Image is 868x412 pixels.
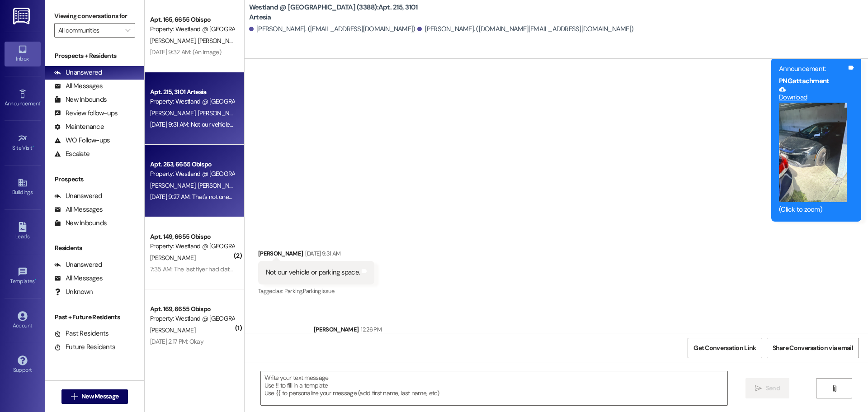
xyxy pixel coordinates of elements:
button: Get Conversation Link [688,338,762,358]
button: Zoom image [779,103,847,202]
span: • [40,99,42,105]
span: [PERSON_NAME] [150,254,195,262]
img: ResiDesk Logo [13,8,32,24]
a: Buildings [5,175,41,199]
a: Download [779,86,847,102]
div: New Inbounds [54,218,107,228]
span: Get Conversation Link [693,343,756,353]
span: [PERSON_NAME] [150,37,198,45]
div: WO Follow-ups [54,136,110,145]
div: Prospects + Residents [45,51,144,61]
div: [DATE] 9:27 AM: That's not one of our vehicles [150,193,268,201]
span: Parking , [284,287,303,295]
div: Announcement: [779,64,847,74]
div: Review follow-ups [54,109,118,118]
div: Past Residents [54,329,109,338]
div: Residents [45,243,144,253]
div: Apt. 149, 6655 Obispo [150,232,234,242]
span: [PERSON_NAME] [198,37,243,45]
label: Viewing conversations for [54,9,135,23]
div: 7:35 AM: The last flyer had dates 17,18, 19. [150,265,256,273]
button: New Message [61,389,128,404]
span: [PERSON_NAME] [198,181,243,189]
div: Unanswered [54,68,102,77]
div: [PERSON_NAME] [314,325,861,337]
div: Apt. 169, 6655 Obispo [150,304,234,314]
div: Maintenance [54,122,104,132]
span: Send [766,384,780,393]
div: Apt. 165, 6655 Obispo [150,15,234,24]
span: [PERSON_NAME] [150,326,195,334]
i:  [125,27,130,34]
a: Site Visit • [5,131,41,155]
div: Unknown [54,287,93,297]
div: [DATE] 9:31 AM: Not our vehicle or parking space. [150,120,277,128]
span: [PERSON_NAME] [198,109,243,117]
a: Account [5,308,41,333]
span: Share Conversation via email [773,343,853,353]
div: Property: Westland @ [GEOGRAPHIC_DATA] (3388) [150,314,234,323]
div: [DATE] 9:31 AM [303,249,340,258]
i:  [755,385,762,392]
div: Apt. 263, 6655 Obispo [150,160,234,169]
span: • [35,277,36,283]
div: All Messages [54,205,103,214]
div: Unanswered [54,260,102,270]
i:  [831,385,838,392]
div: Not our vehicle or parking space. [266,268,360,277]
div: [PERSON_NAME] [258,249,374,261]
span: [PERSON_NAME] [150,181,198,189]
div: Prospects [45,175,144,184]
div: All Messages [54,81,103,91]
div: [PERSON_NAME]. ([DOMAIN_NAME][EMAIL_ADDRESS][DOMAIN_NAME]) [417,24,633,34]
div: Apt. 215, 3101 Artesia [150,87,234,97]
div: All Messages [54,274,103,283]
div: [DATE] 2:17 PM: Okay [150,337,203,346]
div: [PERSON_NAME]. ([EMAIL_ADDRESS][DOMAIN_NAME]) [249,24,415,34]
button: Send [745,378,789,398]
a: Inbox [5,42,41,66]
div: Property: Westland @ [GEOGRAPHIC_DATA] (3388) [150,169,234,179]
div: Future Residents [54,342,115,352]
input: All communities [58,23,121,38]
div: New Inbounds [54,95,107,104]
div: [DATE] 9:32 AM: (An Image) [150,48,221,56]
a: Templates • [5,264,41,289]
span: [PERSON_NAME] [150,109,198,117]
b: PNG attachment [779,76,829,85]
div: Tagged as: [258,284,374,298]
button: Share Conversation via email [767,338,859,358]
div: 12:26 PM [359,325,382,334]
div: Escalate [54,149,90,159]
span: Parking issue [303,287,335,295]
div: Past + Future Residents [45,313,144,322]
div: Unanswered [54,191,102,201]
b: Westland @ [GEOGRAPHIC_DATA] (3388): Apt. 215, 3101 Artesia [249,3,430,22]
div: Property: Westland @ [GEOGRAPHIC_DATA] (3388) [150,97,234,106]
span: New Message [81,392,118,401]
span: • [33,143,34,150]
div: (Click to zoom) [779,205,847,214]
i:  [71,393,78,400]
a: Support [5,353,41,377]
a: Leads [5,219,41,244]
div: Property: Westland @ [GEOGRAPHIC_DATA] (3388) [150,242,234,251]
div: Property: Westland @ [GEOGRAPHIC_DATA] (3388) [150,24,234,34]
